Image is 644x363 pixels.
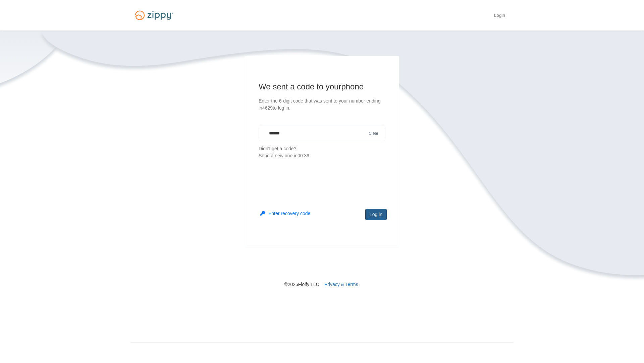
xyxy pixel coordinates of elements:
[494,13,505,19] a: Login
[260,210,310,217] button: Enter recovery code
[259,81,385,92] h1: We sent a code to your phone
[259,145,385,159] p: Didn't get a code?
[131,247,513,288] nav: © 2025 Floify LLC
[131,7,177,23] img: Logo
[367,130,380,137] button: Clear
[324,282,358,287] a: Privacy & Terms
[259,152,385,159] div: Send a new one in 00:39
[259,97,385,112] p: Enter the 6-digit code that was sent to your number ending in 4629 to log in.
[365,209,387,220] button: Log in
